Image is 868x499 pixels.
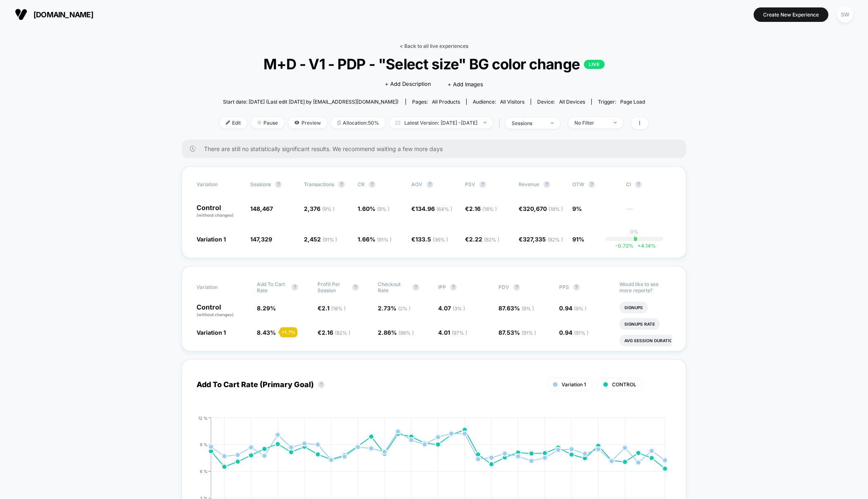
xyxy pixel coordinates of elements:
button: ? [635,181,642,188]
span: 327,335 [523,236,563,243]
span: ( 98 % ) [398,330,414,336]
span: ( 82 % ) [548,236,563,243]
p: Would like to see more reports? [619,281,671,293]
button: ? [427,181,433,188]
span: Checkout Rate [378,281,408,293]
span: 2.1 [322,305,346,312]
span: 2.16 [469,205,497,212]
span: 87.63 % [498,305,534,312]
span: all devices [559,99,585,105]
span: ( 82 % ) [335,330,350,336]
span: Sessions [250,181,271,187]
span: --- [626,206,671,218]
button: ? [292,284,298,291]
span: ( 9 % ) [522,305,534,312]
div: No Filter [574,120,607,126]
span: 4.14 % [633,243,656,249]
span: Start date: [DATE] (Last edit [DATE] by [EMAIL_ADDRESS][DOMAIN_NAME]) [223,99,398,105]
button: ? [588,181,595,188]
button: ? [413,284,419,291]
span: ( 82 % ) [484,236,499,243]
span: Latest Version: [DATE] - [DATE] [389,117,493,128]
tspan: 9 % [200,442,208,447]
span: (without changes) [197,213,234,218]
span: ( 97 % ) [452,330,467,336]
span: ( 2 % ) [398,305,410,312]
span: 1.60 % [358,205,389,212]
div: Pages: [412,99,460,105]
span: ( 9 % ) [574,305,586,312]
span: All Visitors [500,99,524,105]
span: CONTROL [612,381,636,388]
div: Audience: [473,99,524,105]
span: + Add Images [448,81,483,88]
p: Control [197,304,249,318]
img: Visually logo [15,8,27,21]
button: ? [352,284,359,291]
span: 2.73 % [378,305,410,312]
span: Variation 1 [197,329,226,336]
span: Preview [288,117,327,128]
span: ( 18 % ) [482,206,497,212]
span: Page Load [620,99,645,105]
button: SW [835,6,856,23]
span: Variation 1 [197,236,226,243]
span: € [519,236,563,243]
li: Signups Rate [619,318,660,330]
span: IPP [438,284,446,290]
span: 0.94 [559,329,588,336]
span: € [318,329,350,336]
img: end [614,122,617,123]
img: rebalance [337,121,341,125]
span: 4.07 [438,305,465,312]
span: 134.96 [415,205,452,212]
span: ( 9 % ) [377,206,389,212]
span: 2.22 [469,236,499,243]
span: 320,670 [523,205,563,212]
span: ( 18 % ) [548,206,563,212]
li: Signups [619,302,648,313]
span: 8.43 % [257,329,276,336]
span: Device: [531,99,591,105]
span: There are still no statistically significant results. We recommend waiting a few more days [204,145,670,152]
span: 91% [572,236,584,243]
img: end [257,121,261,125]
span: OTW [572,181,618,188]
span: Variation [197,281,242,293]
span: 1.66 % [358,236,391,243]
span: ( 91 % ) [522,330,536,336]
span: 148,467 [250,205,273,212]
img: calendar [396,121,400,125]
span: PDV [498,284,509,290]
div: + 1.7 % [280,327,297,337]
span: € [465,236,499,243]
div: Trigger: [598,99,645,105]
img: end [484,122,486,123]
span: 9% [572,205,582,212]
div: sessions [512,120,545,126]
span: 2.16 [322,329,350,336]
span: Edit [220,117,247,128]
span: € [519,205,563,212]
span: M+D - V1 - PDP - "Select size" BG color change [241,55,627,73]
span: 2.86 % [378,329,414,336]
span: 87.53 % [498,329,536,336]
p: Control [197,204,242,218]
img: end [551,122,554,124]
button: ? [543,181,550,188]
span: PPS [559,284,569,290]
span: Revenue [519,181,539,187]
span: all products [432,99,460,105]
tspan: 6 % [200,468,208,473]
span: € [411,205,452,212]
span: € [465,205,497,212]
span: Allocation: 50% [331,117,385,128]
span: Transactions [304,181,334,187]
span: 8.29 % [257,305,276,312]
span: 4.01 [438,329,467,336]
button: ? [275,181,282,188]
span: 0.94 [559,305,586,312]
span: ( 64 % ) [436,206,452,212]
span: + [638,243,641,249]
span: ( 9 % ) [322,206,334,212]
